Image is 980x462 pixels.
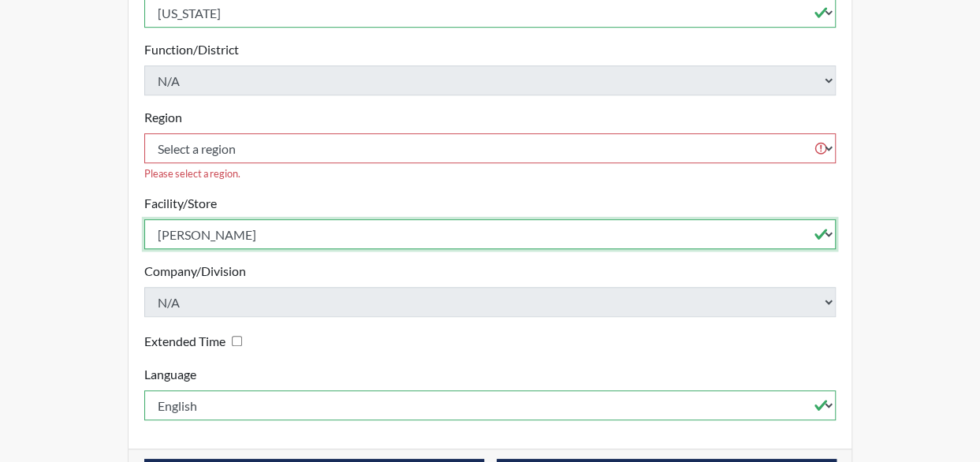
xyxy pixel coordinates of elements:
[144,330,248,352] div: Checking this box will provide the interviewee with an accomodation of extra time to answer each ...
[144,166,837,181] div: Please select a region.
[144,262,246,281] label: Company/Division
[144,194,217,213] label: Facility/Store
[144,108,182,127] label: Region
[144,332,225,351] label: Extended Time
[144,40,239,59] label: Function/District
[144,365,196,384] label: Language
